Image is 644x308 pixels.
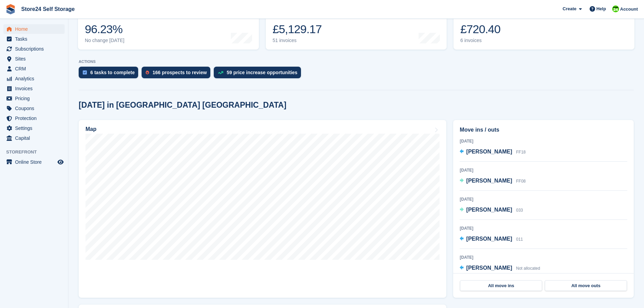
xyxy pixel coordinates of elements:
[460,280,542,291] a: All move ins
[466,178,512,184] span: [PERSON_NAME]
[15,44,56,54] span: Subscriptions
[3,74,65,83] a: menu
[15,94,56,103] span: Pricing
[86,126,96,132] h2: Map
[596,5,606,12] span: Help
[466,149,512,155] span: [PERSON_NAME]
[15,113,56,123] span: Protection
[6,149,68,156] span: Storefront
[460,177,526,186] a: [PERSON_NAME] FF08
[56,158,65,166] a: Preview store
[545,280,627,291] a: All move outs
[214,67,304,82] a: 59 price increase opportunities
[218,71,223,74] img: price_increase_opportunities-93ffe204e8149a01c8c9dc8f82e8f89637d9d84a8eef4429ea346261dce0b2c0.svg
[3,84,65,93] a: menu
[3,133,65,143] a: menu
[516,179,526,184] span: FF08
[460,196,627,202] div: [DATE]
[85,38,124,43] div: No change [DATE]
[612,5,619,12] img: Robert Sears
[460,126,627,134] h2: Move ins / outs
[146,70,149,75] img: prospect-51fa495bee0391a8d652442698ab0144808aea92771e9ea1ae160a38d050c398.svg
[79,67,142,82] a: 6 tasks to complete
[15,34,56,44] span: Tasks
[460,254,627,260] div: [DATE]
[460,38,507,43] div: 6 invoices
[15,133,56,143] span: Capital
[79,59,634,64] p: ACTIONS
[266,6,447,50] a: Month-to-date sales £5,129.17 51 invoices
[460,148,526,157] a: [PERSON_NAME] FF18
[466,207,512,213] span: [PERSON_NAME]
[620,6,638,13] span: Account
[460,235,523,244] a: [PERSON_NAME] 011
[78,6,259,50] a: Occupancy 96.23% No change [DATE]
[3,94,65,103] a: menu
[460,225,627,231] div: [DATE]
[3,44,65,54] a: menu
[516,266,540,271] span: Not allocated
[3,104,65,113] a: menu
[79,101,286,110] h2: [DATE] in [GEOGRAPHIC_DATA] [GEOGRAPHIC_DATA]
[15,123,56,133] span: Settings
[3,123,65,133] a: menu
[273,38,324,43] div: 51 invoices
[90,70,135,75] div: 6 tasks to complete
[460,206,523,215] a: [PERSON_NAME] 033
[15,157,56,167] span: Online Store
[15,24,56,34] span: Home
[79,120,446,298] a: Map
[5,4,16,14] img: stora-icon-8386f47178a22dfd0bd8f6a31ec36ba5ce8667c1dd55bd0f319d3a0aa187defe.svg
[516,237,523,242] span: 011
[460,138,627,144] div: [DATE]
[3,34,65,44] a: menu
[3,24,65,34] a: menu
[466,265,512,271] span: [PERSON_NAME]
[3,54,65,64] a: menu
[18,3,78,15] a: Store24 Self Storage
[15,74,56,83] span: Analytics
[466,236,512,242] span: [PERSON_NAME]
[563,5,576,12] span: Create
[3,113,65,123] a: menu
[3,157,65,167] a: menu
[227,70,298,75] div: 59 price increase opportunities
[85,22,124,36] div: 96.23%
[460,264,540,273] a: [PERSON_NAME] Not allocated
[516,150,526,155] span: FF18
[15,54,56,64] span: Sites
[273,22,324,36] div: £5,129.17
[516,208,523,213] span: 033
[15,104,56,113] span: Coupons
[153,70,207,75] div: 166 prospects to review
[15,84,56,93] span: Invoices
[3,64,65,73] a: menu
[83,70,87,75] img: task-75834270c22a3079a89374b754ae025e5fb1db73e45f91037f5363f120a921f8.svg
[460,22,507,36] div: £720.40
[460,167,627,173] div: [DATE]
[142,67,214,82] a: 166 prospects to review
[15,64,56,73] span: CRM
[454,6,634,50] a: Awaiting payment £720.40 6 invoices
